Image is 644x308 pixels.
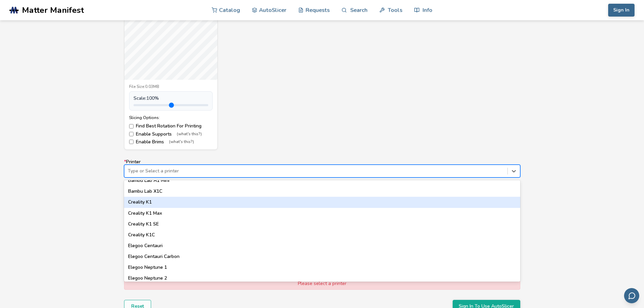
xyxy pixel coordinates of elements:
div: Elegoo Neptune 2 [124,273,520,284]
label: Find Best Rotation For Printing [129,123,213,129]
label: Enable Brims [129,139,213,145]
button: Sign In [608,4,635,17]
div: Creality K1C [124,230,520,240]
div: Slicing Options: [129,115,213,120]
div: Bambu Lab X1C [124,186,520,197]
input: Enable Brims(what's this?) [129,140,134,144]
input: Enable Supports(what's this?) [129,132,134,136]
button: Send feedback via email [624,288,639,303]
span: Matter Manifest [22,5,84,15]
div: Please select a printer [124,278,520,289]
label: Printer [124,159,520,177]
input: Find Best Rotation For Printing [129,124,134,128]
div: Elegoo Centauri [124,240,520,251]
div: Creality K1 SE [124,219,520,230]
span: Scale: 100 % [134,96,159,101]
div: File Size: 0.03MB [129,85,213,89]
label: Enable Supports [129,132,213,137]
input: *PrinterType or Select a printerAnkerMake M5AnkerMake M5CAnycubic I3 MegaAnycubic I3 Mega SAnycub... [128,168,129,174]
div: Creality K1 [124,197,520,208]
span: (what's this?) [177,132,202,137]
div: Elegoo Neptune 1 [124,262,520,273]
div: Elegoo Centauri Carbon [124,251,520,262]
span: (what's this?) [169,140,194,144]
div: Creality K1 Max [124,208,520,219]
div: Bambu Lab A1 Mini [124,175,520,186]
